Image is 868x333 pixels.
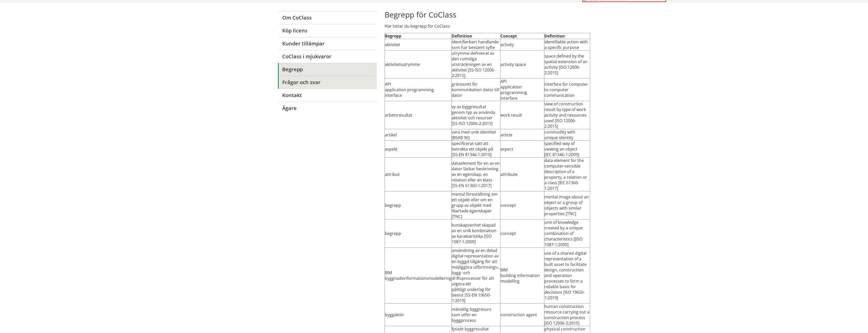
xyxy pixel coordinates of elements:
[544,101,590,129] td: view of construction result by type of work activity and resources used [ISO 12006-2:2015]
[500,248,544,304] td: BIM building information modelling
[451,79,500,101] td: gränssnitt för kommunikation dator till dator
[544,79,590,101] td: interface for computer to computer communication
[451,129,500,141] td: vara med unik identitet [BSAB 96]
[385,33,401,39] strong: Begrepp
[500,33,517,39] strong: Concept
[385,39,451,50] td: aktivitet
[278,63,377,76] a: Begrepp
[500,50,544,79] td: activity space
[278,37,377,50] a: Kunder tillämpar
[451,158,500,191] td: dataelement för en av en dator läsbar beskrivning av en egenskap, en relation eller en klass [SS-...
[278,102,377,115] a: Ägare
[451,219,500,248] td: kunskapsenhet skapad av en unik kombination av karaktäristika [ISO 1087-1:2000]
[544,141,590,158] td: specified way of viewing an object [IEC 81346‑1:2009]
[544,191,590,219] td: mental image about an object or a group of objects with similar properties [TNC]
[278,24,377,37] a: Köp licens
[385,23,590,29] p: Här hittar du begrepp för CoClass:
[544,304,590,326] td: human construction resource carrying out a construction process [ISO 12006-2:2015]
[500,219,544,248] td: concept
[500,129,544,141] td: article
[451,304,500,326] td: mänsklig byggresurs som utför en byggprocess
[451,248,500,304] td: användning av en delad digital representation av en byggd tillgång för att möjliggöra utformnings...
[500,39,544,50] td: activity
[385,141,451,158] td: aspekt
[500,158,544,191] td: attribute
[452,33,472,39] strong: Definition
[385,50,451,79] td: aktivitetsutrymme
[278,89,377,102] a: Kontakt
[544,158,590,191] td: data element for the computer-sensible description of a property, a relation or a class [IEC 6136...
[385,158,451,191] td: attribut
[544,219,590,248] td: unit of knowledge created by a unique combination of characteristics [[ISO 1087-1:2000]
[451,101,500,129] td: vy av byggresultat genom typ av använda aktivitet och resurser [SS-ISO 12006-2:2015]
[544,248,590,304] td: use of a shared digital representation of a built asset to facilitate design, construction and op...
[278,50,377,63] a: CoClass i mjukvaror
[451,191,500,219] td: mental föreställning om ett objekt eller om en grupp av objekt med likartade egenskaper [TNC]
[500,79,544,101] td: API application programming interface
[278,11,377,24] a: Om CoClass
[500,141,544,158] td: aspect
[385,79,451,101] td: API application programming interface
[385,129,451,141] td: artikel
[451,141,500,158] td: specificerat sätt att betrakta ett objekt på [SS-EN 81346-1:2010]
[500,191,544,219] td: concept
[278,76,377,89] a: Frågor och svar
[544,50,590,79] td: space defined by the spatial extension of an activity [ISO 12006-2:2015]
[385,219,451,248] td: begrepp
[385,101,451,129] td: arbetsresultat
[385,304,451,326] td: byggaktör
[544,129,590,141] td: commodity with unique identity
[385,191,451,219] td: begrepp
[451,50,500,79] td: utrymme definierat av den rumsliga utsträckningen av en aktivitet [SS-ISO 12006-2:2015]
[500,101,544,129] td: work result
[385,248,451,304] td: BIM byggnadsinformationsmodellering
[544,33,565,39] strong: Definition
[385,10,590,19] h1: Begrepp för CoClass
[500,304,544,326] td: construction agent
[544,39,590,50] td: identifiable action with a specific purpose
[451,39,500,50] td: identifierbart handlande som har bestämt syfte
